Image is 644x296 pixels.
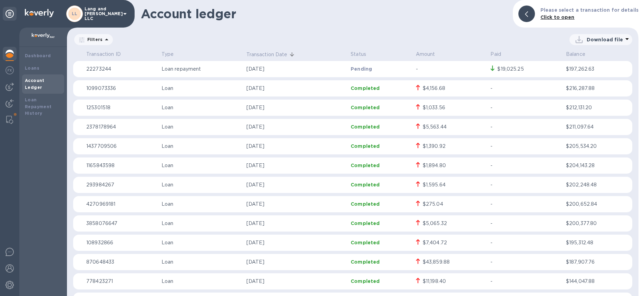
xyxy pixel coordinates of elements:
h1: Account ledger [141,7,507,21]
img: Logo [25,9,54,17]
p: Loan [162,143,241,150]
p: Balance [566,51,630,58]
p: - [490,123,560,131]
p: 4270969181 [86,201,156,208]
div: $43,859.88 [423,258,450,266]
p: - [490,143,560,150]
b: Loan Repayment History [25,97,52,116]
p: Lang and [PERSON_NAME] LLC [85,7,119,21]
p: Loan [162,104,241,111]
b: Dashboard [25,53,51,58]
div: $5,563.44 [423,123,447,131]
p: $212,131.20 [566,104,630,111]
p: Completed [351,181,410,188]
div: $1,033.56 [423,104,445,111]
p: $205,534.20 [566,143,630,150]
p: [DATE] [246,123,345,131]
p: [DATE] [246,220,345,227]
p: Loan [162,201,241,208]
p: Amount [416,51,485,58]
p: $200,377.80 [566,220,630,227]
p: - [490,278,560,285]
p: $216,287.88 [566,85,630,92]
p: Status [351,51,410,58]
p: [DATE] [246,278,345,285]
p: Loan [162,85,241,92]
b: Please select a transaction for details [540,7,638,13]
p: - [490,85,560,92]
p: Loan [162,162,241,169]
p: 2378178964 [86,123,156,131]
p: Completed [351,123,410,130]
p: 1099073336 [86,85,156,92]
p: Pending [351,65,410,72]
div: Unpin categories [3,7,17,21]
p: [DATE] [246,85,345,92]
b: Click to open [540,14,575,20]
p: 1437709506 [86,143,156,150]
span: Transaction Date [246,51,296,58]
p: Completed [351,143,410,150]
div: $11,198.40 [423,278,446,285]
p: Completed [351,162,410,169]
p: Completed [351,220,410,227]
p: Completed [351,201,410,207]
p: Loan [162,278,241,285]
p: [DATE] [246,104,345,111]
p: Completed [351,258,410,265]
p: - [490,162,560,169]
p: Transaction ID [86,51,156,58]
div: $1,894.80 [423,162,446,169]
p: 778423271 [86,278,156,285]
p: Completed [351,278,410,285]
p: 870648433 [86,258,156,266]
p: [DATE] [246,143,345,150]
div: $19,025.25 [497,65,524,73]
p: $144,047.88 [566,278,630,285]
p: $204,143.28 [566,162,630,169]
p: Loan [162,220,241,227]
p: Filters [85,37,103,42]
p: Completed [351,239,410,246]
p: 108932866 [86,239,156,246]
div: $7,404.72 [423,239,447,246]
p: Loan repayment [162,65,241,73]
p: $202,248.48 [566,181,630,188]
p: 293984267 [86,181,156,188]
p: Loan [162,123,241,131]
p: $197,262.63 [566,65,630,73]
div: $1,595.64 [423,181,446,188]
img: Foreign exchange [6,66,14,74]
div: $5,065.32 [423,220,447,227]
p: [DATE] [246,65,345,73]
p: 125301518 [86,104,156,111]
p: $187,907.76 [566,258,630,266]
div: $4,156.68 [423,85,445,92]
p: [DATE] [246,181,345,188]
p: $211,097.64 [566,123,630,131]
b: Loans [25,65,39,71]
p: - [490,258,560,266]
p: Loan [162,258,241,266]
p: Completed [351,85,410,92]
p: [DATE] [246,162,345,169]
p: 22273244 [86,65,156,73]
p: [DATE] [246,239,345,246]
div: $1,390.92 [423,143,446,150]
p: Paid [490,51,560,58]
p: - [490,220,560,227]
p: - [490,181,560,188]
p: - [416,65,485,73]
b: LL [72,11,78,16]
p: $200,652.84 [566,201,630,208]
p: - [490,239,560,246]
p: $195,312.48 [566,239,630,246]
p: Type [162,51,241,58]
b: Account Ledger [25,78,45,90]
p: [DATE] [246,201,345,208]
p: Loan [162,181,241,188]
p: Transaction Date [246,51,287,58]
p: - [490,104,560,111]
p: 3858076647 [86,220,156,227]
p: - [490,201,560,208]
